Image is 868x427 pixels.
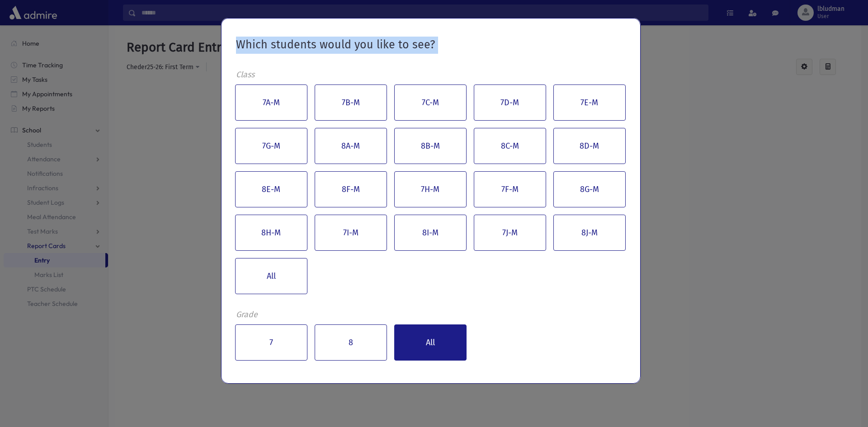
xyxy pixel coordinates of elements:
[553,128,626,164] button: 8D-M
[474,128,546,164] button: 8C-M
[315,215,387,251] button: 7I-M
[315,128,387,164] button: 8A-M
[474,171,546,207] button: 7F-M
[235,84,307,121] button: 7A-M
[394,215,467,251] button: 8I-M
[235,171,307,207] button: 8E-M
[315,324,387,361] button: 8
[235,258,307,294] button: All
[553,215,626,251] button: 8J-M
[235,215,307,251] button: 8H-M
[315,171,387,207] button: 8F-M
[394,128,467,164] button: 8B-M
[236,33,435,61] div: Which students would you like to see?
[474,84,546,121] button: 7D-M
[236,69,626,81] div: Class
[394,171,467,207] button: 7H-M
[474,215,546,251] button: 7J-M
[553,171,626,207] button: 8G-M
[236,309,626,321] div: Grade
[235,324,307,361] button: 7
[394,324,467,361] button: All
[553,84,626,121] button: 7E-M
[394,84,467,121] button: 7C-M
[235,128,307,164] button: 7G-M
[315,84,387,121] button: 7B-M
